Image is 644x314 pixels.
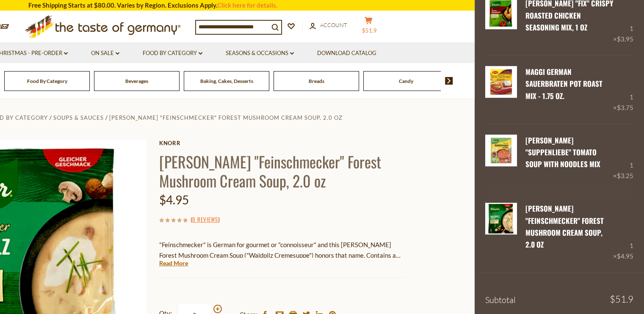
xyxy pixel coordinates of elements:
a: Knorr Tomato Soup with Noodles [485,135,517,182]
a: Maggi German Sauerbraten Pot Roast Mix [485,66,517,113]
a: Read More [159,259,188,267]
div: 1 × [613,135,633,182]
a: Breads [309,78,324,84]
a: Beverages [125,78,148,84]
span: $3.75 [617,104,633,111]
a: Candy [399,78,413,84]
a: Click here for details. [217,1,277,9]
span: $51.9 [610,295,633,304]
button: $51.9 [356,17,381,38]
a: Baking, Cakes, Desserts [200,78,253,84]
span: $4.95 [159,193,189,207]
span: $4.95 [617,252,633,260]
a: [PERSON_NAME] "Suppenliebe" Tomato Soup with Noodles Mix [525,135,600,170]
a: Soups & Sauces [53,114,104,121]
p: "Feinschmecker" is German for gourmet or "connoisseur" and this [PERSON_NAME] Forest Mushroom Cre... [159,240,407,261]
a: Maggi German Sauerbraten Pot Roast Mix - 1.75 oz. [525,66,603,101]
a: On Sale [91,49,119,58]
a: [PERSON_NAME] "Feinschmecker" Forest Mushroom Cream Soup, 2.0 oz [109,114,343,121]
img: next arrow [445,77,453,85]
a: Food By Category [143,49,202,58]
div: 1 × [613,66,633,113]
img: Knorr Tomato Soup with Noodles [485,135,517,166]
span: ( ) [191,215,220,223]
div: 1 × [613,203,633,262]
a: Food By Category [27,78,67,84]
span: $3.95 [617,35,633,43]
span: $3.25 [617,172,633,179]
a: Account [310,21,347,30]
a: Knorr [159,140,407,146]
h1: [PERSON_NAME] "Feinschmecker" Forest Mushroom Cream Soup, 2.0 oz [159,152,407,190]
a: Knorr "Feinschmecker" Forest Mushroom Cream Soup, 2.0 oz [485,203,517,262]
a: 0 Reviews [192,215,218,224]
a: Seasons & Occasions [226,49,294,58]
img: Maggi German Sauerbraten Pot Roast Mix [485,66,517,98]
a: [PERSON_NAME] "Feinschmecker" Forest Mushroom Cream Soup, 2.0 oz [525,203,604,250]
span: $51.9 [362,27,377,34]
span: Subtotal [485,295,516,305]
a: Download Catalog [317,49,376,58]
span: Account [320,22,347,28]
img: Knorr "Feinschmecker" Forest Mushroom Cream Soup, 2.0 oz [485,203,517,234]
